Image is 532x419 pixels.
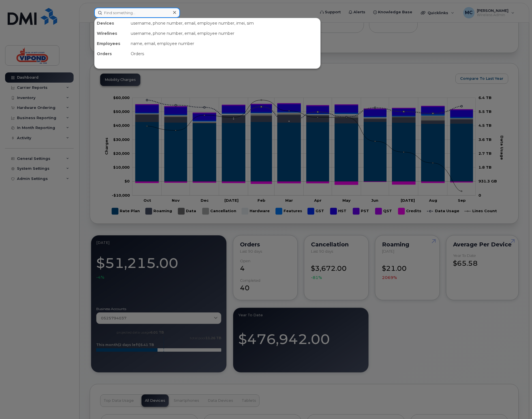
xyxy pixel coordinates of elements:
div: username, phone number, email, employee number [128,28,320,38]
div: Orders [128,49,320,59]
div: username, phone number, email, employee number, imei, sim [128,18,320,28]
input: Find something... [94,8,180,18]
div: Employees [95,38,128,49]
div: Orders [95,49,128,59]
div: Wirelines [95,28,128,38]
div: name, email, employee number [128,38,320,49]
div: Devices [95,18,128,28]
